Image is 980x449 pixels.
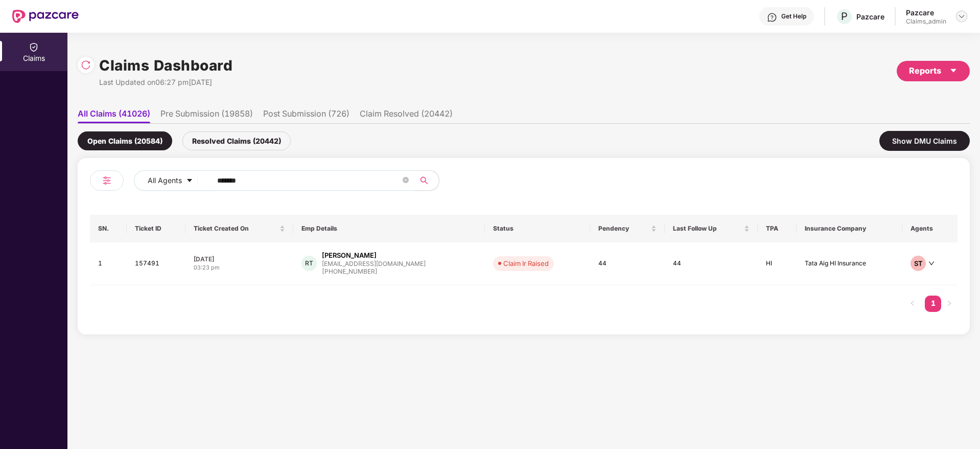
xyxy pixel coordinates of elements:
[590,242,665,285] td: 44
[360,108,453,123] li: Claim Resolved (20442)
[946,300,952,306] span: right
[90,215,127,242] th: SN.
[160,108,253,123] li: Pre Submission (19858)
[414,170,439,191] button: search
[301,256,317,271] div: RT
[856,12,884,21] div: Pazcare
[949,66,958,75] span: caret-down
[186,177,193,185] span: caret-down
[928,260,935,266] span: down
[909,300,916,306] span: left
[904,296,921,312] li: Previous Page
[911,256,926,271] div: ST
[665,242,757,285] td: 44
[185,215,293,242] th: Ticket Created On
[81,60,91,70] img: svg+xml;base64,PHN2ZyBpZD0iUmVsb2FkLTMyeDMyIiB4bWxucz0iaHR0cDovL3d3dy53My5vcmcvMjAwMC9zdmciIHdpZH...
[403,176,409,186] span: close-circle
[767,12,777,23] img: svg+xml;base64,PHN2ZyBpZD0iSGVscC0zMngzMiIgeG1sbnM9Imh0dHA6Ly93d3cudzMub3JnLzIwMDAvc3ZnIiB3aWR0aD...
[941,296,958,312] li: Next Page
[485,215,590,242] th: Status
[263,108,349,123] li: Post Submission (726)
[194,255,285,263] div: [DATE]
[797,215,902,242] th: Insurance Company
[902,215,958,242] th: Agents
[841,10,848,23] span: P
[758,242,797,285] td: HI
[194,263,285,272] div: 03:23 pm
[941,296,958,312] button: right
[78,108,150,123] li: All Claims (41026)
[958,12,966,20] img: svg+xml;base64,PHN2ZyBpZD0iRHJvcGRvd24tMzJ4MzIiIHhtbG5zPSJodHRwOi8vd3d3LnczLm9yZy8yMDAwL3N2ZyIgd2...
[127,242,185,285] td: 157491
[673,224,741,233] span: Last Follow Up
[322,251,377,260] div: [PERSON_NAME]
[322,260,426,267] div: [EMAIL_ADDRESS][DOMAIN_NAME]
[503,258,549,268] div: Claim Ir Raised
[322,267,426,277] div: [PHONE_NUMBER]
[29,42,39,52] img: svg+xml;base64,PHN2ZyBpZD0iQ2xhaW0iIHhtbG5zPSJodHRwOi8vd3d3LnczLm9yZy8yMDAwL3N2ZyIgd2lkdGg9IjIwIi...
[148,175,182,186] span: All Agents
[414,176,434,185] span: search
[194,224,277,233] span: Ticket Created On
[127,215,185,242] th: Ticket ID
[403,177,409,183] span: close-circle
[879,131,970,151] div: Show DMU Claims
[99,77,232,88] div: Last Updated on 06:27 pm[DATE]
[12,10,79,23] img: New Pazcare Logo
[90,242,127,285] td: 1
[906,8,946,17] div: Pazcare
[665,215,757,242] th: Last Follow Up
[590,215,665,242] th: Pendency
[182,131,291,150] div: Resolved Claims (20442)
[925,296,941,311] a: 1
[758,215,797,242] th: TPA
[904,296,921,312] button: left
[99,54,232,77] h1: Claims Dashboard
[78,131,172,150] div: Open Claims (20584)
[925,296,941,312] li: 1
[797,242,902,285] td: Tata Aig HI Insurance
[598,224,649,233] span: Pendency
[134,170,215,191] button: All Agentscaret-down
[906,17,946,26] div: Claims_admin
[293,215,485,242] th: Emp Details
[101,174,113,187] img: svg+xml;base64,PHN2ZyB4bWxucz0iaHR0cDovL3d3dy53My5vcmcvMjAwMC9zdmciIHdpZHRoPSIyNCIgaGVpZ2h0PSIyNC...
[781,12,806,20] div: Get Help
[909,64,958,77] div: Reports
